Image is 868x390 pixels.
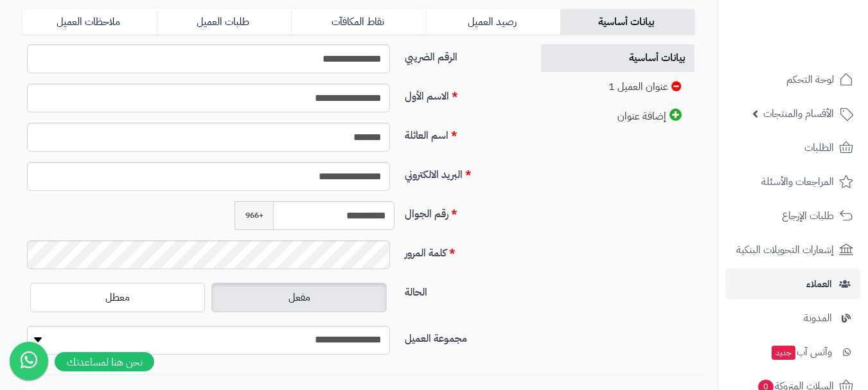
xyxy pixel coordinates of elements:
[400,240,527,261] label: كلمة المرور
[541,102,695,130] a: إضافة عنوان
[22,9,157,35] a: ملاحظات العميل
[786,71,834,89] span: لوحة التحكم
[763,105,834,123] span: الأقسام والمنتجات
[400,279,527,300] label: الحالة
[725,337,860,368] a: وآتس آبجديد
[291,9,425,35] a: نقاط المكافآت
[400,326,527,346] label: مجموعة العميل
[770,343,832,361] span: وآتس آب
[541,44,695,72] a: بيانات أساسية
[541,73,695,101] a: عنوان العميل 1
[804,309,832,327] span: المدونة
[725,303,860,333] a: المدونة
[782,207,834,225] span: طلبات الإرجاع
[400,84,527,104] label: الاسم الأول
[761,173,834,191] span: المراجعات والأسئلة
[235,201,273,230] span: +966
[804,139,834,157] span: الطلبات
[781,36,856,63] img: logo-2.png
[806,275,832,293] span: العملاء
[725,166,860,197] a: المراجعات والأسئلة
[725,132,860,163] a: الطلبات
[736,241,834,259] span: إشعارات التحويلات البنكية
[426,9,560,35] a: رصيد العميل
[400,123,527,143] label: اسم العائلة
[400,162,527,182] label: البريد الالكتروني
[400,201,527,222] label: رقم الجوال
[400,44,527,65] label: الرقم الضريبي
[772,346,795,360] span: جديد
[105,290,130,305] span: معطل
[725,269,860,299] a: العملاء
[288,290,310,305] span: مفعل
[157,9,291,35] a: طلبات العميل
[725,235,860,265] a: إشعارات التحويلات البنكية
[725,64,860,95] a: لوحة التحكم
[725,200,860,231] a: طلبات الإرجاع
[560,9,695,35] a: بيانات أساسية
